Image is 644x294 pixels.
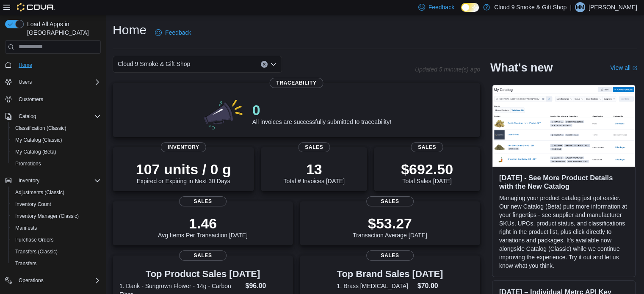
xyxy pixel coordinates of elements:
[12,199,101,209] span: Inventory Count
[411,142,443,152] span: Sales
[12,147,101,157] span: My Catalog (Beta)
[270,61,277,68] button: Open list of options
[2,110,104,122] button: Catalog
[19,62,32,69] span: Home
[179,196,227,206] span: Sales
[15,275,101,286] span: Operations
[15,125,66,132] span: Classification (Classic)
[366,196,414,206] span: Sales
[490,61,553,74] h2: What's new
[119,269,286,279] h3: Top Product Sales [DATE]
[2,76,104,88] button: Users
[15,111,101,121] span: Catalog
[401,161,453,178] p: $692.50
[494,2,567,12] p: Cloud 9 Smoke & Gift Shop
[2,275,104,286] button: Operations
[2,175,104,187] button: Inventory
[19,96,43,103] span: Customers
[8,158,104,170] button: Promotions
[269,78,323,88] span: Traceability
[12,147,60,157] a: My Catalog (Beta)
[15,176,43,186] button: Inventory
[12,135,66,145] a: My Catalog (Classic)
[15,60,36,70] a: Home
[12,159,101,169] span: Promotions
[245,281,286,291] dd: $96.00
[8,246,104,258] button: Transfers (Classic)
[12,135,101,145] span: My Catalog (Classic)
[15,111,39,121] button: Catalog
[8,258,104,269] button: Transfers
[12,187,101,198] span: Adjustments (Classic)
[12,211,101,221] span: Inventory Manager (Classic)
[499,194,628,270] p: Managing your product catalog just got easier. Our new Catalog (Beta) puts more information at yo...
[15,77,101,87] span: Users
[610,64,637,71] a: View allExternal link
[570,2,572,12] p: |
[252,102,391,125] div: All invoices are successfully submitted to traceability!
[401,161,453,184] div: Total Sales [DATE]
[353,215,427,239] div: Transaction Average [DATE]
[12,223,40,233] a: Manifests
[353,215,427,232] p: $53.27
[337,282,414,290] dt: 1. Brass [MEDICAL_DATA]
[165,28,191,37] span: Feedback
[12,235,101,245] span: Purchase Orders
[19,79,32,85] span: Users
[428,3,454,11] span: Feedback
[15,275,47,286] button: Operations
[2,59,104,71] button: Home
[202,96,246,130] img: 0
[15,189,64,196] span: Adjustments (Classic)
[12,223,101,233] span: Manifests
[8,146,104,158] button: My Catalog (Beta)
[12,235,57,245] a: Purchase Orders
[261,61,268,68] button: Clear input
[15,160,41,167] span: Promotions
[12,187,68,198] a: Adjustments (Classic)
[161,142,206,152] span: Inventory
[8,122,104,134] button: Classification (Classic)
[15,60,101,70] span: Home
[113,22,146,38] h1: Home
[283,161,344,184] div: Total # Invoices [DATE]
[15,94,47,104] a: Customers
[576,2,584,12] span: MM
[19,277,44,284] span: Operations
[15,201,51,208] span: Inventory Count
[15,77,35,87] button: Users
[575,2,585,12] div: Michael M. McPhillips
[15,213,79,220] span: Inventory Manager (Classic)
[15,225,37,231] span: Manifests
[8,187,104,198] button: Adjustments (Classic)
[15,236,54,243] span: Purchase Orders
[12,199,55,209] a: Inventory Count
[12,123,101,133] span: Classification (Classic)
[136,161,231,184] div: Expired or Expiring in Next 30 Days
[2,93,104,105] button: Customers
[12,247,61,257] a: Transfers (Classic)
[15,248,58,255] span: Transfers (Classic)
[17,3,55,11] img: Cova
[8,222,104,234] button: Manifests
[499,173,628,190] h3: [DATE] - See More Product Details with the New Catalog
[461,3,479,12] input: Dark Mode
[24,20,101,37] span: Load All Apps in [GEOGRAPHIC_DATA]
[15,148,56,155] span: My Catalog (Beta)
[337,269,443,279] h3: Top Brand Sales [DATE]
[19,113,36,120] span: Catalog
[252,102,391,118] p: 0
[589,2,637,12] p: [PERSON_NAME]
[15,176,101,186] span: Inventory
[415,66,480,73] p: Updated 5 minute(s) ago
[366,250,414,261] span: Sales
[8,134,104,146] button: My Catalog (Classic)
[158,215,248,239] div: Avg Items Per Transaction [DATE]
[417,281,443,291] dd: $70.00
[12,123,70,133] a: Classification (Classic)
[632,66,637,71] svg: External link
[8,198,104,210] button: Inventory Count
[15,260,36,267] span: Transfers
[15,137,62,143] span: My Catalog (Classic)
